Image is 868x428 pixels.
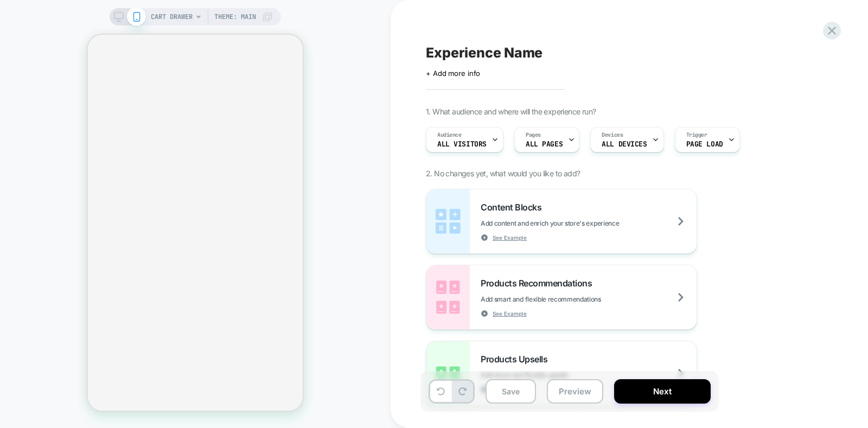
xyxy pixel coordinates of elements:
[481,354,553,365] span: Products Upsells
[481,295,655,303] span: Add smart and flexible recommendations
[481,278,597,289] span: Products Recommendations
[602,140,647,148] span: ALL DEVICES
[481,219,673,227] span: Add content and enrich your store's experience
[493,234,527,241] span: See Example
[437,140,487,148] span: All Visitors
[493,310,527,317] span: See Example
[151,8,193,25] span: CART DRAWER
[426,69,480,78] span: + Add more info
[486,379,536,404] button: Save
[614,379,711,404] button: Next
[481,202,547,213] span: Content Blocks
[526,140,563,148] span: ALL PAGES
[437,131,462,139] span: Audience
[426,169,580,178] span: 2. No changes yet, what would you like to add?
[547,379,603,404] button: Preview
[602,131,623,139] span: Devices
[526,131,541,139] span: Pages
[686,131,707,139] span: Trigger
[214,8,256,25] span: Theme: MAIN
[426,44,542,61] span: Experience Name
[686,140,723,148] span: Page Load
[426,107,596,116] span: 1. What audience and where will the experience run?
